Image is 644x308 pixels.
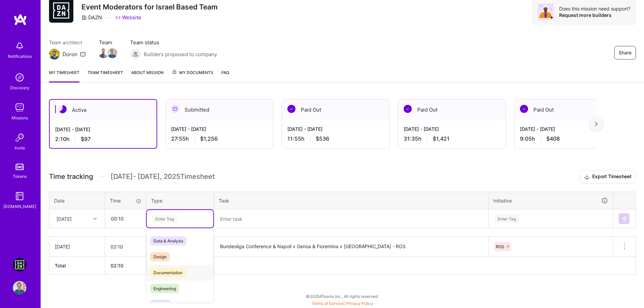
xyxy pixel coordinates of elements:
[13,281,26,294] img: User Avatar
[110,197,141,204] div: Time
[49,172,93,181] span: Time tracking
[515,99,622,120] div: Paid Out
[108,47,117,59] a: Team Member Avatar
[146,192,214,209] th: Type
[312,301,373,306] span: |
[214,192,488,209] th: Task
[55,136,151,143] div: 2:10 h
[131,69,164,82] a: About Mission
[150,236,187,245] span: Data & Analysis
[171,105,179,113] img: Submitted
[49,69,79,82] a: My timesheet
[152,213,177,224] div: Enter Tag
[221,69,229,82] a: FAQ
[58,105,67,113] img: Active
[98,48,109,58] img: Team Member Avatar
[111,172,215,181] span: [DATE] - [DATE] , 2025 Timesheet
[559,12,630,18] div: Request more builders
[538,4,554,20] img: Avatar
[171,125,268,133] div: [DATE] - [DATE]
[493,197,608,205] div: Initiative
[80,51,86,57] i: icon Mail
[150,284,179,293] span: Engineering
[494,213,519,224] div: Enter Tag
[404,125,500,133] div: [DATE] - [DATE]
[105,257,146,275] th: 02:10
[11,281,28,294] a: User Avatar
[520,135,617,142] div: 9:05 h
[316,135,329,142] span: $536
[584,173,590,181] i: icon Download
[56,215,72,222] div: [DATE]
[107,48,117,58] img: Team Member Avatar
[16,164,24,170] img: tokens
[312,301,343,306] a: Terms of Service
[171,135,268,142] div: 27:55 h
[81,3,218,11] h3: Event Moderators for Israel Based Team
[433,135,450,142] span: $1,421
[8,53,32,60] div: Notifications
[99,47,108,59] a: Team Member Avatar
[13,131,26,144] img: Invite
[398,99,506,120] div: Paid Out
[621,216,627,221] img: Submit
[520,125,617,133] div: [DATE] - [DATE]
[13,189,26,203] img: guide book
[150,268,186,277] span: Documentation
[99,39,117,46] span: Team
[144,51,217,58] span: Builders proposed to company
[404,105,412,113] img: Paid Out
[404,135,500,142] div: 31:35 h
[287,135,384,142] div: 11:55 h
[215,237,487,256] textarea: Bundesliga Conference & Napoli v Genoa & Fiorentina v [GEOGRAPHIC_DATA] - ROS
[49,192,105,209] th: Date
[15,144,25,151] div: Invite
[130,39,217,46] span: Team status
[105,210,146,228] input: HH:MM
[14,14,27,26] img: logo
[93,217,97,220] i: icon Chevron
[614,46,636,60] button: Share
[287,125,384,133] div: [DATE] - [DATE]
[172,69,213,82] a: My Documents
[115,14,141,21] a: Website
[13,39,26,53] img: bell
[55,243,99,250] div: [DATE]
[13,71,26,84] img: discovery
[49,49,60,60] img: Team Architect
[130,49,141,60] img: Builders proposed to company
[595,122,598,126] img: right
[172,69,213,76] span: My Documents
[49,39,86,46] span: Team architect
[63,51,77,58] div: Doron
[150,252,170,261] span: Design
[88,69,123,82] a: Team timesheet
[200,135,218,142] span: $1,256
[81,136,91,143] span: $97
[580,170,636,184] button: Export Timesheet
[55,126,151,133] div: [DATE] - [DATE]
[3,203,36,210] div: [DOMAIN_NAME]
[282,99,389,120] div: Paid Out
[11,258,28,271] a: DAZN: Event Moderators for Israel Based Team
[13,258,26,271] img: DAZN: Event Moderators for Israel Based Team
[287,105,295,113] img: Paid Out
[166,99,273,120] div: Submitted
[13,101,26,114] img: teamwork
[105,238,146,256] input: HH:MM
[13,173,27,180] div: Tokens
[619,49,631,56] span: Share
[11,114,28,121] div: Missions
[496,244,504,249] span: ROS
[81,15,87,20] i: icon CompanyGray
[546,135,560,142] span: $408
[41,288,644,305] div: © 2025 ATeams Inc., All rights reserved.
[49,257,105,275] th: Total
[559,5,630,12] div: Does this mission need support?
[81,14,102,21] div: DAZN
[346,301,373,306] a: Privacy Policy
[50,100,157,120] div: Active
[10,84,29,91] div: Discovery
[520,105,528,113] img: Paid Out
